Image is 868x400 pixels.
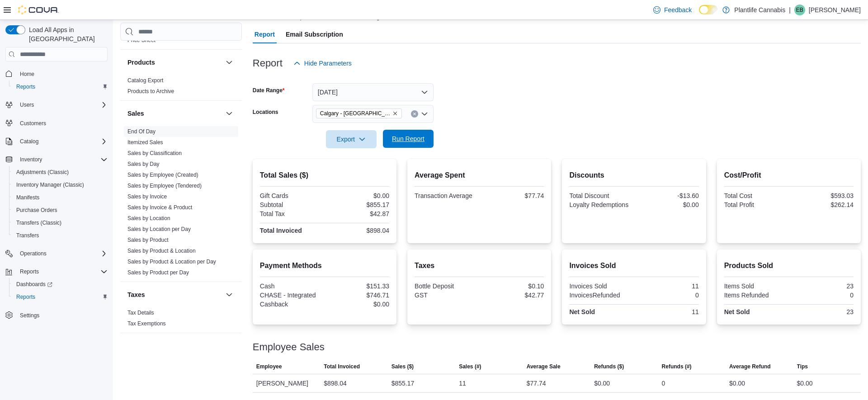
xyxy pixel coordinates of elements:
button: Reports [9,291,111,303]
button: Customers [2,117,111,130]
strong: Net Sold [569,308,595,315]
div: $746.71 [326,292,389,299]
div: Total Discount [569,192,632,199]
a: Home [16,69,38,80]
div: Sales [120,126,242,282]
span: Purchase Orders [13,205,108,216]
span: Home [20,71,34,78]
p: [PERSON_NAME] [809,5,861,15]
div: $855.17 [392,378,415,389]
span: Transfers (Classic) [13,217,108,228]
a: Sales by Invoice [127,193,167,200]
button: Transfers [9,229,111,242]
h2: Average Spent [415,170,544,181]
span: Transfers [13,230,108,241]
a: Sales by Invoice & Product [127,204,192,211]
h2: Cost/Profit [724,170,854,181]
button: Inventory [16,154,46,165]
button: Inventory [2,153,111,166]
button: Manifests [9,191,111,204]
span: Reports [16,266,108,277]
button: Home [2,67,111,80]
span: Reports [13,81,108,92]
button: Taxes [224,289,235,300]
h2: Payment Methods [260,260,389,271]
span: Refunds ($) [594,363,624,370]
div: -$13.60 [636,192,699,199]
div: Subtotal [260,201,323,208]
button: Export [326,130,377,148]
div: $0.00 [797,378,813,389]
button: Run Report [383,130,434,148]
span: Reports [16,83,35,90]
p: Plantlife Cannabis [734,5,785,15]
h3: Employee Sales [253,342,325,353]
a: Sales by Employee (Created) [127,172,198,178]
button: Reports [9,80,111,93]
div: Items Sold [724,282,787,290]
span: Home [16,68,108,79]
button: Users [16,99,38,110]
span: Transfers (Classic) [16,219,61,226]
div: Invoices Sold [569,282,632,290]
div: Total Profit [724,201,787,208]
span: Manifests [16,194,39,201]
div: Bottle Deposit [415,282,477,290]
strong: Net Sold [724,308,750,315]
button: Sales [224,108,235,119]
div: Transaction Average [415,192,477,199]
span: Customers [16,118,108,129]
span: EB [796,5,803,15]
div: Products [120,75,242,100]
a: Manifests [13,192,43,203]
h2: Invoices Sold [569,260,698,271]
a: Transfers (Classic) [13,217,65,228]
img: Cova [18,5,59,14]
span: Operations [20,250,47,257]
input: Dark Mode [699,5,718,14]
button: Reports [2,265,111,278]
span: Calgary - Harvest Hills [316,108,402,118]
div: GST [415,292,477,299]
div: $0.00 [594,378,610,389]
span: Email Subscription [286,25,343,43]
a: Tax Exemptions [127,320,166,327]
button: Products [127,58,222,67]
a: Inventory Manager (Classic) [13,179,88,190]
span: Export [331,130,371,148]
a: Sales by Employee (Tendered) [127,183,202,189]
div: $0.00 [636,201,699,208]
span: Total Invoiced [324,363,360,370]
span: Operations [16,248,108,259]
a: Reports [13,292,39,302]
button: Open list of options [421,110,428,118]
span: Inventory Manager (Classic) [13,179,108,190]
button: Users [2,99,111,111]
span: Sales by Classification [127,150,182,157]
h2: Products Sold [724,260,854,271]
a: Sales by Classification [127,150,182,156]
button: Hide Parameters [290,54,355,72]
div: Total Cost [724,192,787,199]
a: Sales by Product [127,237,169,243]
div: 0 [662,378,665,389]
a: Reports [13,81,39,92]
nav: Complex example [5,63,108,345]
span: Adjustments (Classic) [13,167,108,178]
button: Settings [2,309,111,322]
a: Settings [16,310,43,321]
span: Catalog [16,136,108,147]
h3: Taxes [127,290,145,299]
div: 11 [636,308,699,315]
span: Load All Apps in [GEOGRAPHIC_DATA] [25,25,108,43]
span: Reports [20,268,39,275]
span: Feedback [664,5,692,14]
button: Inventory Manager (Classic) [9,179,111,191]
span: Inventory Manager (Classic) [16,181,84,188]
a: Feedback [650,1,695,19]
span: Settings [16,310,108,321]
span: Adjustments (Classic) [16,169,69,176]
div: Gift Cards [260,192,323,199]
div: $0.00 [729,378,745,389]
div: Items Refunded [724,292,787,299]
